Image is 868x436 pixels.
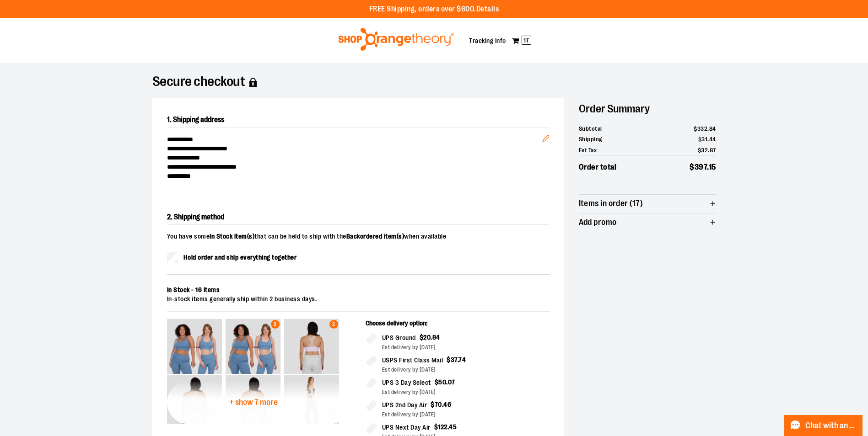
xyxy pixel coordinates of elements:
[366,378,377,388] input: UPS 3 Day Select$50.07Est delivery by [DATE]
[366,355,377,366] input: USPS First Class Mail$37.74Est delivery by [DATE]
[423,334,431,341] span: 20
[805,421,857,430] span: Chat with an Expert
[420,334,424,341] span: $
[382,343,550,351] div: Est delivery by [DATE]
[366,333,377,344] input: UPS Ground$20.84Est delivery by [DATE]
[167,232,550,241] p: You have some that can be held to ship with the when available
[695,163,707,171] span: 397
[366,319,550,333] p: Choose delivery option:
[442,401,444,408] span: .
[707,136,709,143] span: .
[708,147,710,154] span: .
[449,423,457,431] span: 45
[451,356,458,363] span: 37
[438,378,446,386] span: 50
[707,125,709,132] span: .
[167,375,222,430] img: lululemon Energy Longline Bra
[369,4,499,15] p: FREE Shipping, orders over $600.
[458,356,466,363] span: 74
[284,319,339,374] img: lululemon Energy Longline Bra
[226,375,280,430] img: lululemon Energy Longline Bra
[382,410,550,419] div: Est delivery by [DATE]
[382,422,431,433] span: UPS Next Day Air
[579,199,643,208] span: Items in order (17)
[443,401,451,408] span: 46
[707,163,709,171] span: .
[698,147,701,154] span: $
[271,320,280,329] div: 2
[579,135,602,144] span: Shipping
[535,120,557,152] button: Edit
[167,112,550,128] h2: 1. Shipping address
[366,400,377,411] input: UPS 2nd Day Air$70.46Est delivery by [DATE]
[709,163,716,171] span: 15
[431,401,435,408] span: $
[784,415,863,436] button: Chat with an Expert
[476,5,499,13] a: Details
[167,252,178,263] input: Hold order and ship everything together
[458,356,459,363] span: .
[579,146,597,155] span: Est Tax
[690,163,695,171] span: $
[709,125,716,132] span: 84
[346,233,404,240] strong: Backordered item(s)
[522,36,531,45] span: 17
[709,136,716,143] span: 44
[382,388,550,396] div: Est delivery by [DATE]
[431,334,432,341] span: .
[210,233,254,240] strong: In Stock item(s)
[432,334,440,341] span: 84
[435,378,439,386] span: $
[382,355,443,366] span: USPS First Class Mail
[382,378,431,388] span: UPS 3 Day Select
[167,286,550,295] div: In Stock - 16 items
[284,375,339,430] img: Lift 7/8 Legging
[382,366,550,374] div: Est delivery by [DATE]
[446,378,448,386] span: .
[167,319,222,374] img: Lift Sports Bra
[434,423,438,431] span: $
[152,78,716,87] h1: Secure checkout
[329,320,338,329] div: 2
[382,333,416,343] span: UPS Ground
[366,422,377,433] input: UPS Next Day Air$122.45Est delivery by [DATE]
[183,253,297,262] span: Hold order and ship everything together
[579,195,716,213] button: Items in order (17)
[698,136,702,143] span: $
[710,147,716,154] span: 87
[469,37,506,44] a: Tracking Info
[438,423,447,431] span: 122
[694,125,697,132] span: $
[229,398,278,407] span: + show 7 more
[579,124,602,133] span: Subtotal
[579,218,617,227] span: Add promo
[447,356,451,363] span: $
[579,213,716,232] button: Add promo
[337,28,455,51] img: Shop Orangetheory
[382,400,427,410] span: UPS 2nd Day Air
[447,423,449,431] span: .
[701,147,708,154] span: 32
[579,161,617,173] span: Order total
[226,319,280,374] img: Lift Sports Bra
[697,125,708,132] span: 332
[579,98,716,120] h2: Order Summary
[701,136,707,143] span: 31
[448,378,455,386] span: 07
[435,401,442,408] span: 70
[167,381,351,424] button: + show 7 more
[167,210,550,225] h2: 2. Shipping method
[167,295,550,304] div: In-stock items generally ship within 2 business days.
